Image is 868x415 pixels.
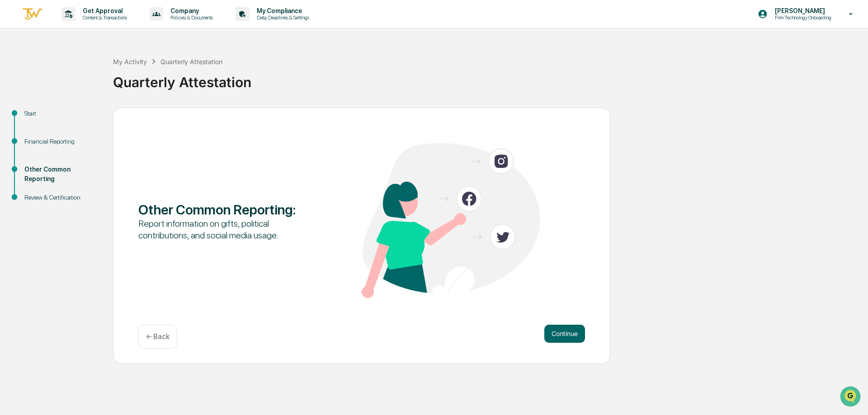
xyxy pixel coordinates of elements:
p: My Compliance [250,7,314,14]
div: 🔎 [9,132,16,139]
p: Get Approval [75,7,132,14]
p: Data, Deadlines & Settings [250,14,314,21]
div: Quarterly Attestation [160,58,222,65]
iframe: Open customer support [839,385,863,410]
p: How can we help? [9,19,165,33]
span: Preclearance [18,114,58,123]
div: My Activity [113,58,147,65]
p: [PERSON_NAME] [768,7,836,14]
a: 🖐️Preclearance [5,110,62,126]
a: 🗄️Attestations [62,110,116,126]
button: Continue [544,325,585,343]
div: We're available if you need us! [31,78,114,85]
p: Policies & Documents [163,14,217,21]
span: Attestations [75,114,112,123]
div: 🗄️ [66,115,73,122]
a: Powered byPylon [64,153,109,160]
div: Start new chat [31,69,148,78]
div: Quarterly Attestation [113,67,863,90]
a: 🔎Data Lookup [5,127,61,144]
div: Review & Certification [24,193,99,202]
img: Other Common Reporting [362,143,540,298]
span: Pylon [90,153,109,160]
button: Start new chat [154,72,165,83]
img: 1746055101610-c473b297-6a78-478c-a979-82029cc54cd1 [9,69,25,85]
p: Company [163,7,217,14]
img: logo [22,7,43,22]
p: ← Back [146,332,170,341]
div: Financial Reporting [24,137,99,146]
div: Other Common Reporting [24,165,99,184]
div: 🖐️ [9,115,16,122]
div: Other Common Reporting : [138,201,317,218]
div: Start [24,109,99,118]
span: Data Lookup [18,131,57,140]
div: Report information on gifts, political contributions, and social media usage. [138,218,317,241]
p: Content & Transactions [75,14,132,21]
p: Firm Technology Onboarding [768,14,836,21]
